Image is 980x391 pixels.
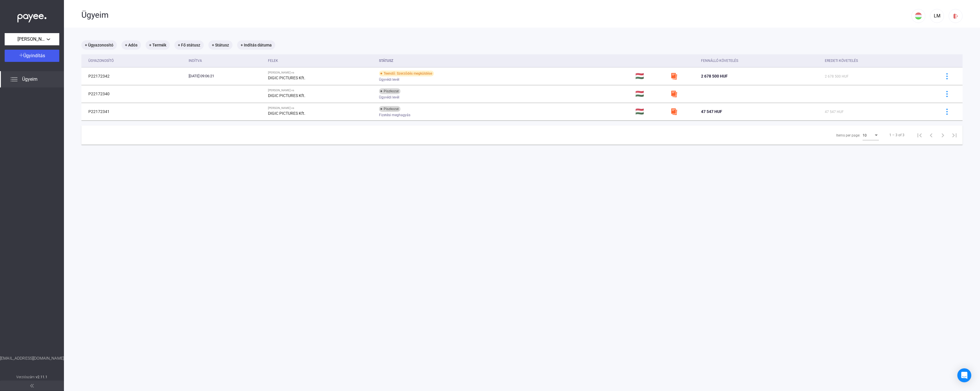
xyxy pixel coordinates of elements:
[379,88,400,94] div: Piszkozat
[670,108,677,115] img: szamlazzhu-mini
[379,106,400,112] div: Piszkozat
[941,70,953,82] button: more-blue
[268,111,305,116] strong: DIGIC PICTURES Kft.
[937,129,949,141] button: Next page
[268,71,374,74] div: [PERSON_NAME] vs
[19,53,23,57] img: plus-white.svg
[953,13,959,19] img: logout-red
[911,9,925,23] button: HU
[268,57,374,64] div: Felek
[189,57,202,64] div: Indítva
[930,9,944,23] button: LM
[633,85,668,103] td: 🇭🇺
[836,132,860,139] div: Items per page:
[633,103,668,120] td: 🇭🇺
[825,74,849,78] span: 2 678 500 HUF
[10,76,17,83] img: list.svg
[22,76,37,83] span: Ügyeim
[88,57,184,64] div: Ügyazonosító
[146,40,170,50] mat-chip: + Termék
[268,93,305,98] strong: DIGIC PICTURES Kft.
[915,12,922,19] img: HU
[5,50,59,62] button: Ügyindítás
[81,67,186,85] td: P22172342
[825,57,933,64] div: Eredeti követelés
[81,10,911,20] div: Ügyeim
[941,105,953,118] button: more-blue
[944,109,950,115] img: more-blue
[189,57,264,64] div: Indítva
[268,57,278,64] div: Felek
[5,33,59,45] button: [PERSON_NAME][GEOGRAPHIC_DATA]
[701,109,722,114] span: 47 547 HUF
[237,40,275,50] mat-chip: + Indítás dátuma
[925,129,937,141] button: Previous page
[825,57,858,64] div: Eredeti követelés
[81,103,186,120] td: P22172341
[23,53,45,58] span: Ügyindítás
[30,384,34,388] img: arrow-double-left-grey.svg
[914,129,925,141] button: First page
[379,94,399,101] span: Ügyvédi levél
[81,40,117,50] mat-chip: + Ügyazonosító
[36,375,48,379] strong: v2.11.1
[957,368,971,382] div: Open Intercom Messenger
[701,57,820,64] div: Fennálló követelés
[17,11,47,23] img: white-payee-white-dot.svg
[189,73,264,79] div: [DATE] 09:06:21
[88,57,114,64] div: Ügyazonosító
[670,73,677,80] img: szamlazzhu-mini
[941,88,953,100] button: more-blue
[863,132,879,139] mat-select: Items per page:
[268,89,374,92] div: [PERSON_NAME] vs
[379,76,399,83] span: Ügyvédi levél
[949,129,960,141] button: Last page
[944,91,950,97] img: more-blue
[701,74,728,78] span: 2 678 500 HUF
[377,54,633,67] th: Státusz
[379,71,434,76] div: Teendő: Szerződés megküldése
[944,73,950,79] img: more-blue
[121,40,141,50] mat-chip: + Adós
[268,76,305,80] strong: DIGIC PICTURES Kft.
[208,40,233,50] mat-chip: + Státusz
[949,9,963,23] button: logout-red
[379,112,410,119] span: Fizetési meghagyás
[889,132,904,139] div: 1 – 3 of 3
[932,12,942,19] div: LM
[670,90,677,97] img: szamlazzhu-mini
[268,106,374,110] div: [PERSON_NAME] vs
[174,40,204,50] mat-chip: + Fő státusz
[701,57,738,64] div: Fennálló követelés
[81,85,186,103] td: P22172340
[825,110,844,114] span: 47 547 HUF
[633,67,668,85] td: 🇭🇺
[17,36,47,43] span: [PERSON_NAME][GEOGRAPHIC_DATA]
[863,133,867,137] span: 10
